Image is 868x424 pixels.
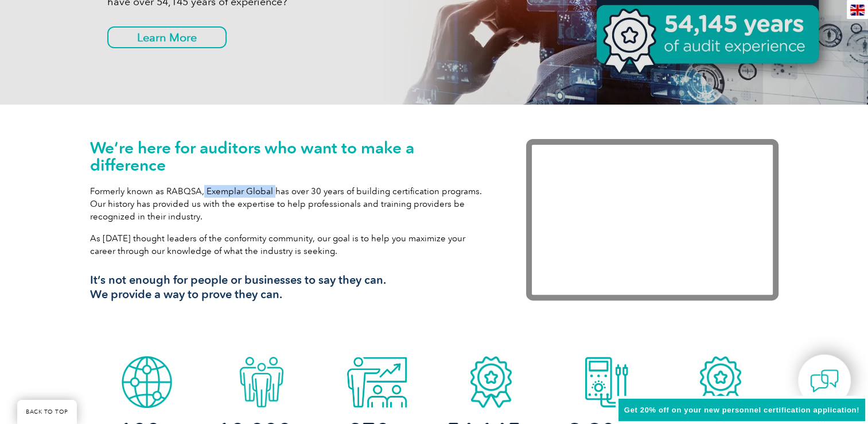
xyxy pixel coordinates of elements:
p: Formerly known as RABQSA, Exemplar Global has over 30 years of building certification programs. O... [90,185,492,223]
h1: We’re here for auditors who want to make a difference [90,139,492,174]
a: Learn More [107,26,227,48]
h3: It’s not enough for people or businesses to say they can. We provide a way to prove they can. [90,273,492,302]
iframe: Exemplar Global: Working together to make a difference [526,139,779,300]
img: contact-chat.png [810,367,839,395]
a: BACK TO TOP [17,400,77,424]
img: en [850,5,865,16]
p: As [DATE] thought leaders of the conformity community, our goal is to help you maximize your care... [90,232,492,257]
span: Get 20% off on your new personnel certification application! [624,406,859,414]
